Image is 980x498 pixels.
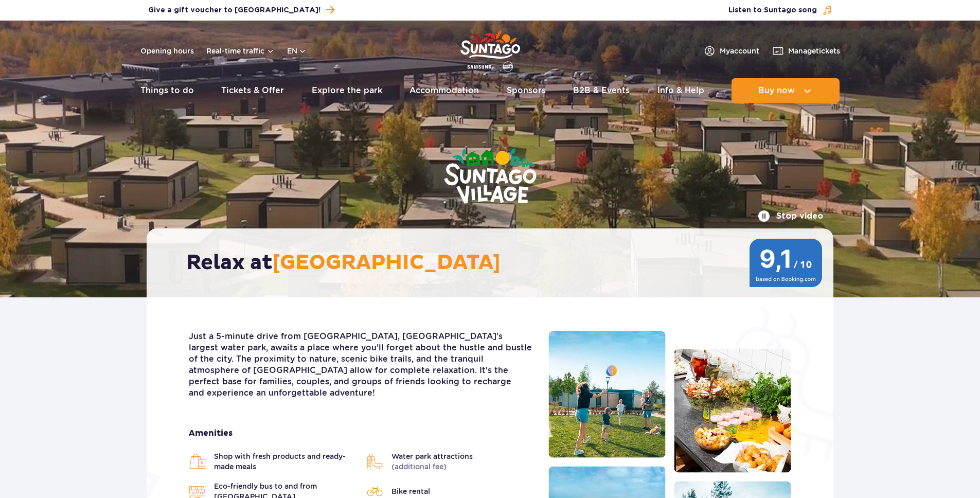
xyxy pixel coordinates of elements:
[140,78,194,103] a: Things to do
[758,86,795,95] span: Buy now
[460,26,520,73] a: Park of Poland
[148,5,320,15] span: Give a gift voucher to [GEOGRAPHIC_DATA]!
[189,428,533,439] strong: Amenities
[403,108,578,246] img: Suntago Village
[391,486,430,496] span: Bike rental
[221,78,284,103] a: Tickets & Offer
[732,78,840,103] button: Buy now
[728,5,832,15] button: Listen to Suntago song
[507,78,546,103] a: Sponsors
[409,78,479,103] a: Accommodation
[287,46,307,56] button: en
[391,451,473,472] span: Water park attractions
[391,463,447,471] span: (additional fee)
[703,45,759,57] a: Myaccount
[788,46,840,56] span: Manage tickets
[273,250,501,276] span: [GEOGRAPHIC_DATA]
[312,78,382,103] a: Explore the park
[189,331,533,399] p: Just a 5-minute drive from [GEOGRAPHIC_DATA], [GEOGRAPHIC_DATA]'s largest water park, awaits a pl...
[758,210,823,222] button: Stop video
[148,3,334,17] a: Give a gift voucher to [GEOGRAPHIC_DATA]!
[720,46,759,56] span: My account
[206,47,275,55] button: Real-time traffic
[749,239,823,287] img: 9,1/10 wg ocen z Booking.com
[573,78,630,103] a: B2B & Events
[657,78,704,103] a: Info & Help
[214,451,356,472] span: Shop with fresh products and ready-made meals
[772,45,840,57] a: Managetickets
[186,250,804,276] h2: Relax at
[728,5,817,15] span: Listen to Suntago song
[140,46,194,56] a: Opening hours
